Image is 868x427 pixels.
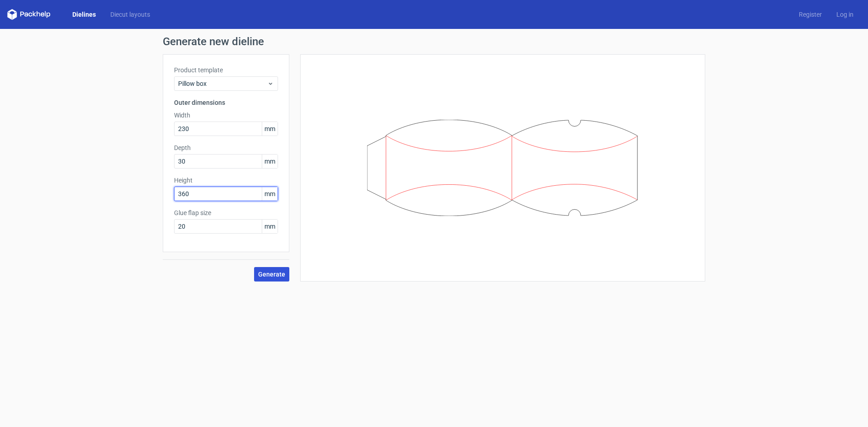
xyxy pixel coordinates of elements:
label: Product template [174,66,278,75]
span: mm [262,122,278,136]
span: mm [262,220,278,233]
a: Log in [829,10,861,19]
span: mm [262,187,278,201]
h3: Outer dimensions [174,98,278,107]
a: Register [792,10,829,19]
h1: Generate new dieline [163,36,705,47]
span: Generate [258,271,285,277]
label: Depth [174,143,278,152]
a: Dielines [65,10,103,19]
span: Pillow box [178,79,267,88]
a: Diecut layouts [103,10,157,19]
label: Glue flap size [174,208,278,217]
label: Height [174,176,278,185]
label: Width [174,111,278,120]
button: Generate [254,267,289,282]
span: mm [262,155,278,168]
